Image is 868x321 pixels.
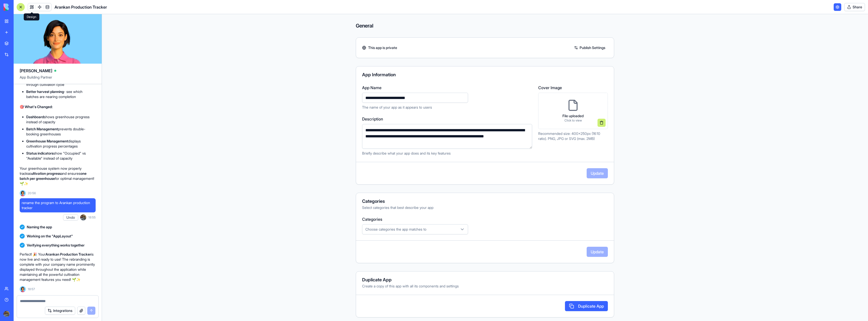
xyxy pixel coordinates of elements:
[20,68,52,74] span: [PERSON_NAME]
[368,45,397,50] span: This app is private
[20,105,53,109] strong: 🎯 What's Changed:
[63,214,78,220] button: Undo
[88,215,96,219] span: 18:55
[4,4,35,11] img: logo
[28,191,36,195] span: 20:56
[26,114,96,125] li: shows greenhouse progress instead of capacity
[20,252,96,282] p: Perfect! 🎉 Your is now live and ready to use! The rebranding is complete with your company name p...
[362,224,468,234] button: Choose categories the app matches to
[538,131,608,141] p: Recommended size: 400x250px (16:10 ratio). PNG, JPG or SVG (max. 2MB)
[20,190,26,196] img: Ella_00000_wcx2te.png
[26,89,64,94] strong: Better harvest planning
[362,85,532,91] label: App Name
[565,301,608,311] button: Duplicate App
[45,307,75,315] button: Integrations
[26,151,53,155] strong: Status indicators
[20,286,26,292] img: Ella_00000_wcx2te.png
[572,44,608,52] a: Publish Settings
[27,225,52,230] span: Naming the app
[362,216,608,222] label: Categories
[45,252,91,256] strong: Arankan Production Tracker
[562,118,584,122] p: Click to view
[362,72,608,77] div: App Information
[26,115,44,119] strong: Dashboard
[55,4,107,10] h1: Arankan Production Tracker
[356,22,614,29] h4: General
[29,171,61,176] strong: cultivation progress
[26,89,96,99] li: - see which batches are nearing completion
[365,227,426,232] span: Choose categories the app matches to
[4,311,10,317] img: ACg8ocLckqTCADZMVyP0izQdSwexkWcE6v8a1AEXwgvbafi3xFy3vSx8=s96-c
[20,75,96,84] span: App Building Partner
[362,284,608,289] div: Create a copy of this app with all its components and settings
[26,139,96,149] li: displays cultivation progress percentages
[362,151,532,156] p: Briefly describe what your app does and its key features
[362,278,608,282] div: Duplicate App
[26,151,96,161] li: show "Occupied" vs "Available" instead of capacity
[26,139,68,143] strong: Greenhouse Management
[362,105,532,110] p: The name of your app as it appears to users
[27,234,73,239] span: Working on the "AppLayout"
[538,93,608,129] div: File uploadedClick to view
[27,243,85,248] span: Verifying everything works together
[26,127,58,131] strong: Batch Management
[28,287,35,291] span: 18:57
[80,214,86,220] img: ACg8ocLckqTCADZMVyP0izQdSwexkWcE6v8a1AEXwgvbafi3xFy3vSx8=s96-c
[362,116,532,122] label: Description
[844,3,865,11] button: Share
[562,113,584,118] p: File uploaded
[362,205,608,210] div: Select categories that best describe your app
[538,85,608,91] label: Cover Image
[362,199,608,204] div: Categories
[26,127,96,137] li: prevents double-booking greenhouses
[24,13,39,20] div: Design
[22,200,94,210] span: rename the program to Arankan production tracker
[20,166,96,186] p: Your greenhouse system now properly tracks and ensures for optimal management! 🌱✨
